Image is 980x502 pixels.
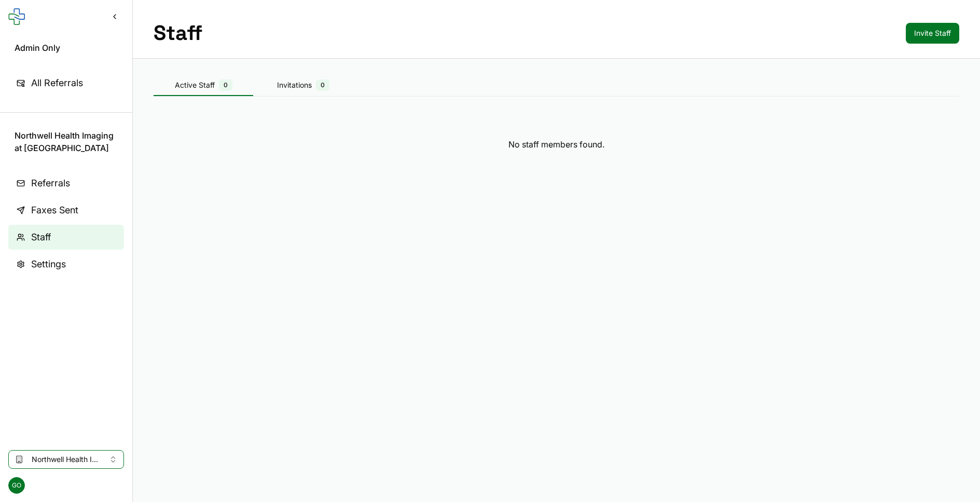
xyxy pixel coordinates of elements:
span: GO [8,477,25,494]
button: Collapse sidebar [105,7,124,26]
a: Settings [8,252,124,277]
a: Faxes Sent [8,198,124,223]
div: Invitations [253,79,353,91]
span: All Referrals [31,76,83,90]
span: Settings [31,257,66,272]
span: Referrals [31,176,70,191]
h1: Staff [154,21,202,46]
span: 0 [219,79,232,91]
span: Faxes Sent [31,203,78,218]
span: Northwell Health Imaging at [GEOGRAPHIC_DATA] [32,454,101,465]
button: Invite Staff [906,23,959,44]
div: Active Staff [154,79,253,91]
a: Staff [8,225,124,250]
a: Referrals [8,171,124,196]
span: Staff [31,230,51,245]
a: All Referrals [8,71,124,96]
button: Select clinic [8,450,124,469]
span: Northwell Health Imaging at [GEOGRAPHIC_DATA] [15,129,118,154]
span: Admin Only [15,42,118,54]
span: 0 [316,79,329,91]
div: No staff members found. [154,138,959,151]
